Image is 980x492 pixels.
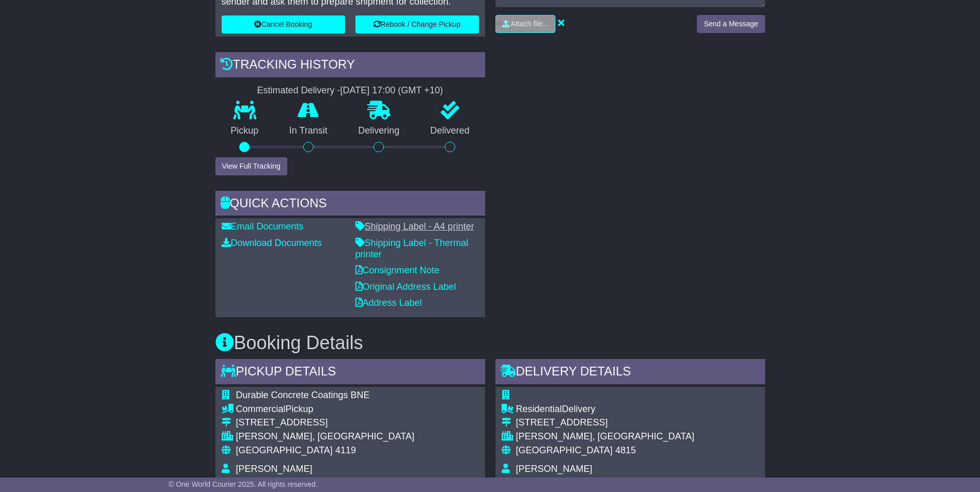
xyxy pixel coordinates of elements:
[222,15,345,34] button: Cancel Booking
[215,52,485,80] div: Tracking history
[335,445,356,455] span: 4119
[215,125,274,137] p: Pickup
[355,265,440,275] a: Consignment Note
[215,333,765,353] h3: Booking Details
[415,125,485,137] p: Delivered
[343,125,415,137] p: Delivering
[236,404,414,415] div: Pickup
[236,417,414,429] div: [STREET_ADDRESS]
[236,390,370,400] span: Durable Concrete Coatings BNE
[516,431,694,442] div: [PERSON_NAME], [GEOGRAPHIC_DATA]
[236,431,414,442] div: [PERSON_NAME], [GEOGRAPHIC_DATA]
[340,85,443,96] div: [DATE] 17:00 (GMT +10)
[615,445,636,455] span: 4815
[516,464,593,474] span: [PERSON_NAME]
[355,238,469,259] a: Shipping Label - Thermal printer
[236,464,313,474] span: [PERSON_NAME]
[236,445,333,455] span: [GEOGRAPHIC_DATA]
[215,191,485,219] div: Quick Actions
[355,298,422,308] a: Address Label
[516,445,613,455] span: [GEOGRAPHIC_DATA]
[495,359,765,387] div: Delivery Details
[168,480,318,488] span: © One World Courier 2025. All rights reserved.
[215,157,287,175] button: View Full Tracking
[355,221,474,232] a: Shipping Label - A4 printer
[274,125,343,137] p: In Transit
[516,404,562,414] span: Residential
[516,417,694,429] div: [STREET_ADDRESS]
[215,359,485,387] div: Pickup Details
[516,404,694,415] div: Delivery
[215,85,485,96] div: Estimated Delivery -
[222,221,304,232] a: Email Documents
[222,238,322,248] a: Download Documents
[697,15,765,33] button: Send a Message
[355,282,456,292] a: Original Address Label
[355,15,479,34] button: Rebook / Change Pickup
[236,404,286,414] span: Commercial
